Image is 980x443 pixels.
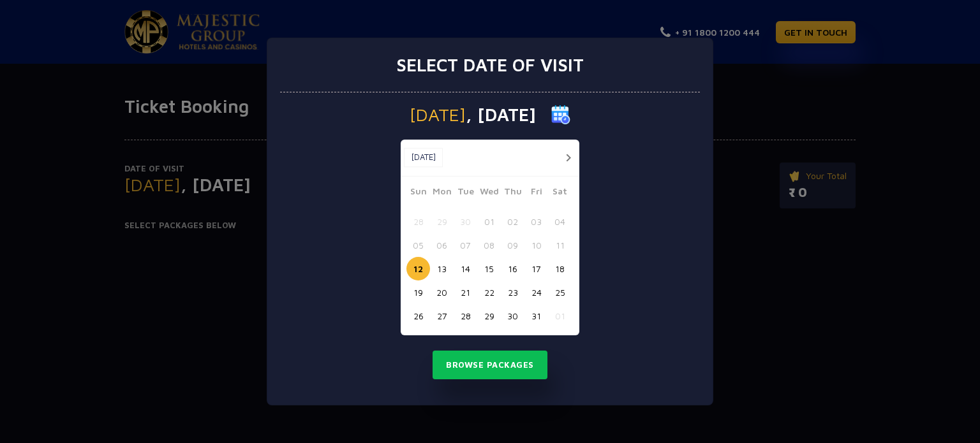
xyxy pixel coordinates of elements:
button: 03 [524,210,548,233]
h3: Select date of visit [396,54,584,76]
button: 29 [430,210,454,233]
button: 30 [501,304,524,328]
button: 01 [548,304,572,328]
span: Tue [454,184,477,202]
button: 10 [524,233,548,257]
button: 18 [548,257,572,280]
button: 30 [454,210,477,233]
span: Fri [524,184,548,202]
button: 05 [406,233,430,257]
button: 11 [548,233,572,257]
button: 27 [430,304,454,328]
button: 02 [501,210,524,233]
button: 23 [501,280,524,304]
button: 25 [548,280,572,304]
button: 22 [477,280,501,304]
button: 14 [454,257,477,280]
button: 28 [454,304,477,328]
span: [DATE] [410,106,466,124]
span: Mon [430,184,454,202]
button: 28 [406,210,430,233]
button: 19 [406,280,430,304]
button: 29 [477,304,501,328]
button: 16 [501,257,524,280]
button: Browse Packages [433,351,547,380]
span: Sat [548,184,572,202]
button: 04 [548,210,572,233]
button: 01 [477,210,501,233]
button: 17 [524,257,548,280]
span: Wed [477,184,501,202]
button: 13 [430,257,454,280]
button: 20 [430,280,454,304]
span: , [DATE] [466,106,536,124]
button: 12 [406,257,430,280]
button: 31 [524,304,548,328]
button: 06 [430,233,454,257]
button: [DATE] [404,148,443,167]
button: 15 [477,257,501,280]
button: 08 [477,233,501,257]
img: calender icon [551,105,570,124]
button: 26 [406,304,430,328]
button: 24 [524,280,548,304]
button: 09 [501,233,524,257]
button: 07 [454,233,477,257]
button: 21 [454,280,477,304]
span: Sun [406,184,430,202]
span: Thu [501,184,524,202]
